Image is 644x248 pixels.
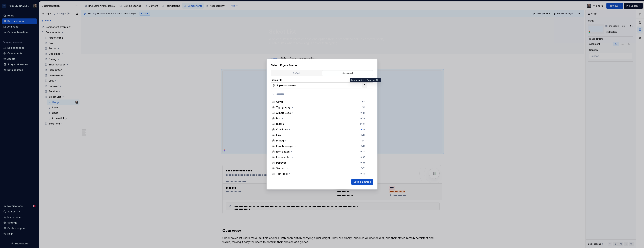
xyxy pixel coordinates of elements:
[276,128,288,131] div: Checkbox
[271,78,282,82] label: Figma file
[276,156,290,159] div: Incrementer
[276,117,280,120] div: Box
[276,122,284,126] div: Button
[276,150,290,153] div: Icon Button
[350,78,381,82] div: Import updates from this file
[276,172,288,176] div: Text Field
[361,139,365,142] div: 0 / 51
[276,161,286,164] div: Popover
[271,63,373,67] h2: Select Figma frame
[362,106,365,109] div: 0 / 3
[271,82,373,88] button: Supernova Assets
[272,71,321,75] div: Default
[276,106,290,109] div: Typography
[360,156,365,159] div: 0 / 35
[361,134,365,136] div: 0 / 16
[360,150,365,153] div: 0 / 72
[276,111,291,115] div: Airport Code
[276,139,284,142] div: Dialog
[362,101,365,103] div: 0 / 1
[276,100,283,104] div: Cover
[360,172,365,175] div: 0 / 54
[276,84,297,87] div: Supernova Assets
[361,128,365,131] div: / 23
[276,167,285,170] div: Section
[276,144,293,148] div: Error Message
[361,145,365,147] div: 0 / 12
[276,133,281,137] div: Link
[323,71,372,75] div: Advanced
[351,179,373,185] button: Save selection
[361,167,365,170] div: 0 / 51
[361,128,362,131] span: 1
[360,112,365,114] div: 0 / 24
[360,117,365,120] div: 0 / 27
[354,180,371,184] span: Save selection
[360,161,365,164] div: 0 / 25
[360,123,365,125] div: 0 / 107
